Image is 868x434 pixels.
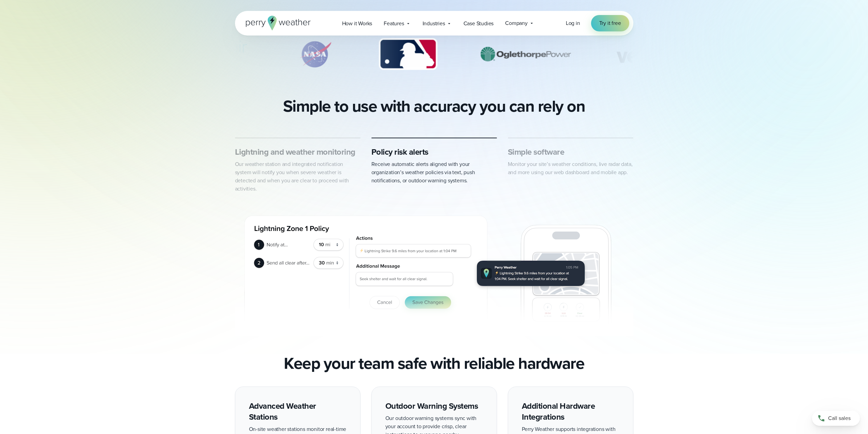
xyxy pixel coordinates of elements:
[284,354,584,373] h2: Keep your team safe with reliable hardware
[372,37,444,71] div: 16 of 69
[505,19,528,27] span: Company
[292,37,339,71] img: NASA.svg
[235,201,633,340] div: slideshow
[372,37,444,71] img: MLB.svg
[342,19,372,28] span: How it Works
[477,37,574,71] div: 17 of 69
[162,37,259,71] div: 14 of 69
[371,146,497,157] h3: Policy risk alerts
[464,19,494,28] span: Case Studies
[599,19,621,27] span: Try it free
[591,15,629,31] a: Try it free
[235,146,361,157] h3: Lightning and weather monitoring
[458,16,500,30] a: Case Studies
[235,37,633,75] div: slideshow
[508,160,633,177] p: Monitor your site’s weather conditions, live radar data, and more using our web dashboard and mob...
[606,37,703,71] div: 18 of 69
[828,414,851,422] span: Call sales
[235,160,361,193] p: Our weather station and integrated notification system will notify you when severe weather is det...
[235,201,633,340] div: 2 of 3
[162,37,259,71] img: Amazon-Air.svg
[292,37,339,71] div: 15 of 69
[423,19,445,28] span: Industries
[508,146,633,157] h3: Simple software
[384,19,404,28] span: Features
[283,97,585,116] h2: Simple to use with accuracy you can rely on
[477,37,574,71] img: Oglethorpe-Power.svg
[371,160,497,185] p: Receive automatic alerts aligned with your organization’s weather policies via text, push notific...
[566,19,580,27] a: Log in
[336,16,378,30] a: How it Works
[606,37,703,71] img: Verizon.svg
[812,411,860,426] a: Call sales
